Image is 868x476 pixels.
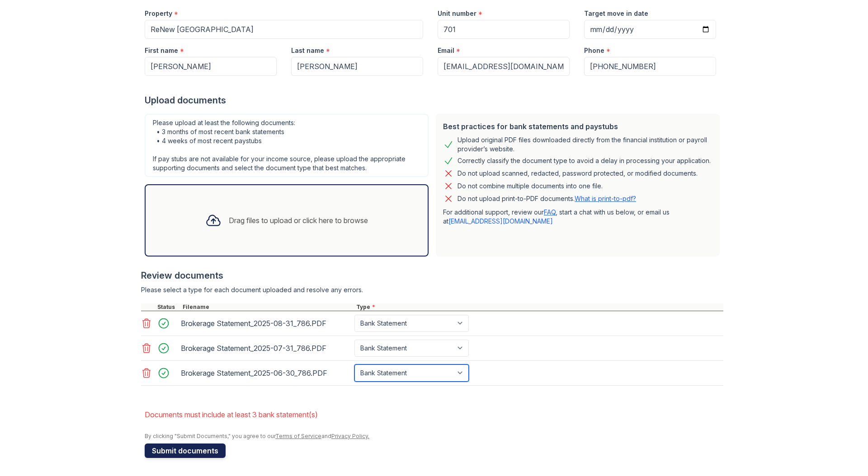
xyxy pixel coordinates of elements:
[458,135,712,154] div: Upload original PDF files downloaded directly from the financial institution or payroll provider’...
[229,215,368,226] div: Drag files to upload or click here to browse
[584,9,648,18] label: Target move in date
[145,433,723,440] div: By clicking "Submit Documents," you agree to our and
[145,94,723,107] div: Upload documents
[156,303,181,311] div: Status
[141,285,723,294] div: Please select a type for each document uploaded and resolve any errors.
[145,46,178,55] label: First name
[458,168,698,179] div: Do not upload scanned, redacted, password protected, or modified documents.
[145,114,429,177] div: Please upload at least the following documents: • 3 months of most recent bank statements • 4 wee...
[438,46,454,55] label: Email
[443,121,712,132] div: Best practices for bank statements and paystubs
[181,316,351,331] div: Brokerage Statement_2025-08-31_786.PDF
[458,181,603,191] div: Do not combine multiple documents into one file.
[141,269,723,282] div: Review documents
[438,9,476,18] label: Unit number
[354,303,723,311] div: Type
[458,194,636,203] p: Do not upload print-to-PDF documents.
[145,406,723,424] li: Documents must include at least 3 bank statement(s)
[575,195,636,202] a: What is print-to-pdf?
[291,46,324,55] label: Last name
[443,208,712,226] p: For additional support, review our , start a chat with us below, or email us at
[181,303,354,311] div: Filename
[448,217,553,225] a: [EMAIL_ADDRESS][DOMAIN_NAME]
[275,433,321,439] a: Terms of Service
[584,46,604,55] label: Phone
[145,9,172,18] label: Property
[458,155,711,166] div: Correctly classify the document type to avoid a delay in processing your application.
[181,341,351,355] div: Brokerage Statement_2025-07-31_786.PDF
[331,433,369,439] a: Privacy Policy.
[181,366,351,380] div: Brokerage Statement_2025-06-30_786.PDF
[145,443,226,458] button: Submit documents
[544,208,556,216] a: FAQ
